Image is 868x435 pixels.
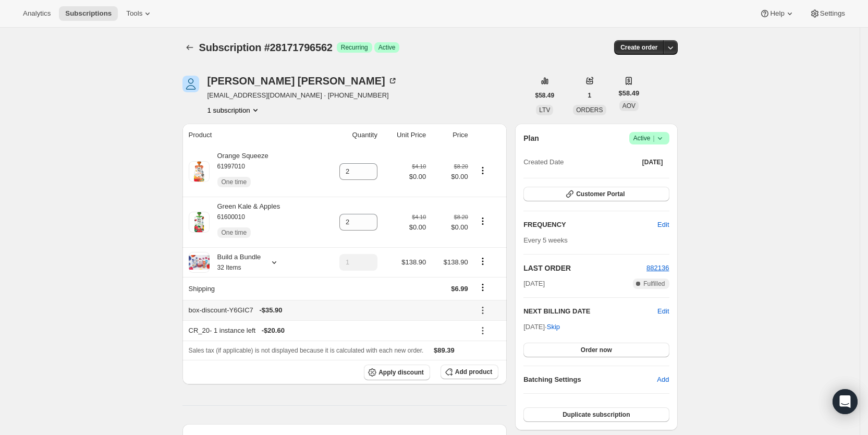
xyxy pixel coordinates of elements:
h2: FREQUENCY [523,220,657,230]
span: Apply discount [378,368,424,377]
span: $138.90 [444,258,468,266]
span: Sales tax (if applicable) is not displayed because it is calculated with each new order. [189,347,424,354]
span: Analytics [23,9,51,18]
span: Fulfilled [643,280,665,288]
div: Green Kale & Apples [210,201,280,243]
span: [DATE] · [523,323,560,331]
th: Product [182,124,320,147]
button: Edit [651,216,675,233]
span: $0.00 [432,222,468,233]
button: $58.49 [529,88,561,103]
small: 61997010 [217,163,245,170]
span: Customer Portal [576,190,625,198]
button: Duplicate subscription [523,407,669,422]
span: Created Date [523,157,564,167]
img: product img [189,212,210,233]
div: box-discount-Y6GIC7 [189,305,468,316]
span: Active [633,133,665,143]
button: Edit [657,306,669,317]
span: [EMAIL_ADDRESS][DOMAIN_NAME] · [PHONE_NUMBER] [207,90,398,101]
span: $58.49 [535,91,555,100]
a: 882136 [646,264,669,272]
button: Product actions [474,165,491,176]
span: Settings [820,9,845,18]
button: Settings [803,6,851,21]
button: Product actions [474,215,491,227]
span: Nicole Draper [182,76,199,92]
button: Product actions [207,105,261,115]
button: Analytics [17,6,57,21]
button: Order now [523,343,669,357]
span: LTV [539,106,550,114]
div: Orange Squeeze [210,151,268,192]
span: ORDERS [576,106,603,114]
th: Unit Price [381,124,429,147]
button: [DATE] [636,155,669,170]
button: Subscriptions [59,6,118,21]
small: 61600010 [217,213,245,221]
span: $0.00 [409,172,426,182]
button: Add product [441,365,498,379]
small: $8.20 [454,214,468,220]
th: Price [429,124,471,147]
span: Tools [126,9,142,18]
span: Recurring [341,43,368,52]
th: Shipping [182,277,320,300]
h2: Plan [523,133,539,143]
span: One time [222,178,247,186]
span: Create order [620,43,657,52]
span: Add [657,374,669,385]
button: Create order [614,40,664,55]
button: Product actions [474,256,491,267]
span: Every 5 weeks [523,236,568,244]
small: $8.20 [454,163,468,170]
span: 1 [588,91,592,100]
span: Subscriptions [65,9,112,18]
div: Open Intercom Messenger [833,389,858,414]
span: AOV [622,102,635,110]
span: Subscription #28171796562 [199,42,333,53]
span: Active [378,43,396,52]
span: $0.00 [409,222,426,233]
span: Order now [581,346,612,354]
span: Help [770,9,784,18]
span: - $20.60 [262,325,285,336]
small: 32 Items [217,264,241,271]
button: Shipping actions [474,282,491,293]
button: Skip [541,319,566,335]
span: Edit [657,220,669,230]
h2: NEXT BILLING DATE [523,306,657,317]
span: | [653,134,654,142]
span: Duplicate subscription [563,410,630,419]
button: 882136 [646,263,669,273]
span: $58.49 [619,88,640,99]
h6: Batching Settings [523,374,657,385]
button: Add [651,371,675,388]
span: $89.39 [434,346,455,354]
button: Customer Portal [523,187,669,201]
div: Build a Bundle [210,252,261,273]
small: $4.10 [412,163,426,170]
span: One time [222,228,247,237]
span: $0.00 [432,172,468,182]
span: [DATE] [642,158,663,166]
span: $138.90 [401,258,426,266]
div: [PERSON_NAME] [PERSON_NAME] [207,76,398,86]
button: Help [753,6,801,21]
button: Apply discount [364,365,430,380]
span: Add product [455,368,492,376]
span: - $35.90 [259,305,282,316]
span: Skip [547,322,560,332]
span: $6.99 [451,285,468,293]
img: product img [189,161,210,182]
button: Tools [120,6,159,21]
button: Subscriptions [182,40,197,55]
button: 1 [582,88,598,103]
small: $4.10 [412,214,426,220]
div: CR_20 - 1 instance left [189,325,468,336]
h2: LAST ORDER [523,263,646,273]
th: Quantity [320,124,381,147]
span: [DATE] [523,279,545,289]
